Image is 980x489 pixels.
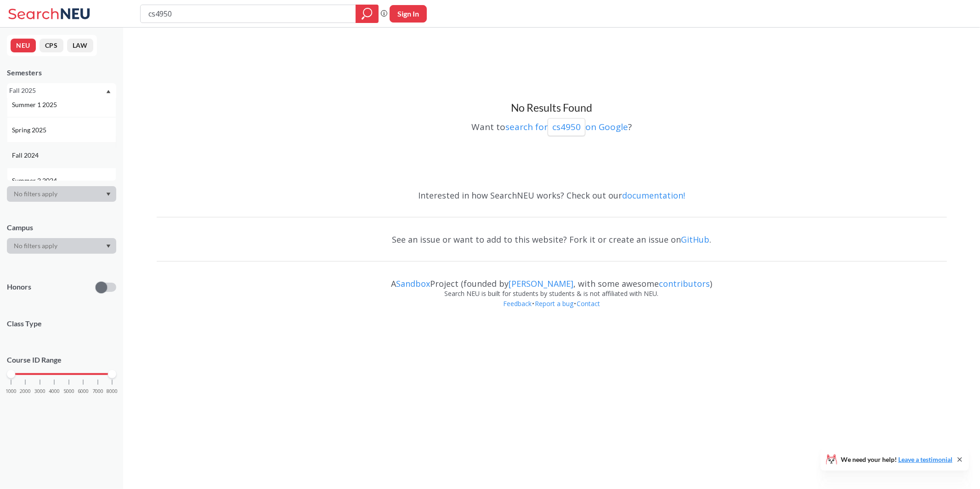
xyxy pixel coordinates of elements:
a: Sandbox [396,278,430,289]
span: We need your help! [841,456,952,463]
button: Sign In [390,5,427,23]
div: A Project (founded by , with some awesome ) [157,270,947,289]
div: magnifying glass [356,5,379,23]
a: Report a bug [534,299,574,308]
span: 7000 [92,389,103,394]
a: Feedback [503,299,532,308]
span: 1000 [6,389,17,394]
span: 5000 [63,389,74,394]
a: documentation! [622,190,685,201]
div: Dropdown arrow [7,186,116,202]
span: 8000 [107,389,118,394]
a: GitHub [681,234,709,245]
span: 2000 [20,389,31,394]
p: Honors [7,282,31,292]
a: contributors [659,278,710,289]
a: [PERSON_NAME] [509,278,573,289]
span: Fall 2024 [12,150,40,160]
div: Dropdown arrow [7,238,116,254]
span: 3000 [34,389,45,394]
div: • • [157,299,947,323]
span: Class Type [7,318,116,329]
div: Want to ? [157,115,947,136]
span: Spring 2025 [12,125,48,135]
span: Summer 2 2024 [12,176,59,186]
svg: Dropdown arrow [106,193,111,196]
div: See an issue or want to add to this website? Fork it or create an issue on . [157,226,947,253]
p: Course ID Range [7,355,116,365]
div: Fall 2025 [9,85,105,96]
a: Contact [576,299,600,308]
span: Summer 1 2025 [12,100,59,110]
svg: Dropdown arrow [106,244,111,248]
div: Search NEU is built for students by students & is not affiliated with NEU. [157,289,947,299]
button: NEU [11,39,36,52]
div: Fall 2025Dropdown arrowFall 2025Summer 2 2025Summer Full 2025Summer 1 2025Spring 2025Fall 2024Sum... [7,83,116,98]
button: LAW [67,39,93,52]
span: 6000 [78,389,89,394]
span: 4000 [49,389,60,394]
a: Leave a testimonial [898,455,952,463]
button: CPS [40,39,63,52]
svg: Dropdown arrow [106,90,111,93]
svg: magnifying glass [362,7,373,20]
div: Semesters [7,68,116,78]
input: Class, professor, course number, "phrase" [147,6,349,22]
a: search forcs4950on Google [505,121,628,133]
p: cs4950 [552,121,581,133]
h3: No Results Found [157,101,947,115]
div: Campus [7,222,116,233]
div: Interested in how SearchNEU works? Check out our [157,182,947,209]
